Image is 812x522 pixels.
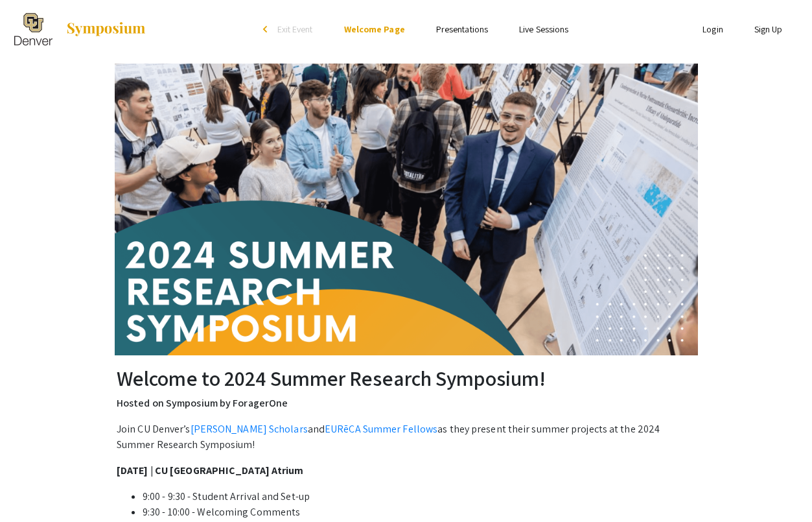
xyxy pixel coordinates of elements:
iframe: Chat [10,464,55,512]
span: Exit Event [277,23,313,35]
span: Join CU Denver’s and as they present their summer projects at the 2024 Summer Research Symposium! [117,422,660,451]
a: EURēCA Summer Fellows [325,422,437,436]
img: 2024 Summer Research Symposium [14,13,52,45]
a: Sign Up [754,23,783,35]
strong: [DATE] | CU [GEOGRAPHIC_DATA] Atrium [117,464,304,477]
a: Welcome Page [344,23,405,35]
div: arrow_back_ios [263,25,271,33]
a: 2024 Summer Research Symposium [14,13,146,45]
a: Login [702,23,723,35]
a: Presentations [436,23,488,35]
span: 9:00 - 9:30 - Student Arrival and Set-up [143,490,310,503]
img: 2024 Summer Research Symposium [115,64,698,355]
img: Symposium by ForagerOne [65,21,146,37]
a: Live Sessions [519,23,568,35]
span: 9:30 - 10:00 - Welcoming Comments [143,505,300,519]
a: [PERSON_NAME] Scholars [191,422,308,436]
p: Hosted on Symposium by ForagerOne [117,396,695,411]
h2: Welcome to 2024 Summer Research Symposium! [117,366,695,390]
